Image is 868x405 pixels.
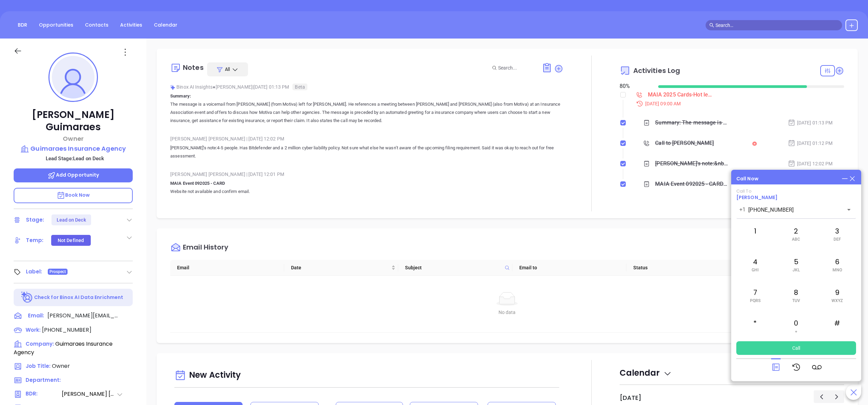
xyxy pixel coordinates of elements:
[284,260,398,276] th: Date
[752,268,758,272] span: GHI
[648,90,713,100] div: MAIA 2025 Cards-Hot leads
[47,312,119,320] span: [PERSON_NAME][EMAIL_ADDRESS][DOMAIN_NAME]
[405,264,502,271] span: Subject
[736,194,778,201] a: [PERSON_NAME]
[81,19,113,31] a: Contacts
[620,394,641,402] h2: [DATE]
[633,67,680,74] span: Activities Log
[170,134,563,144] div: [PERSON_NAME] [PERSON_NAME] [DATE] 12:02 PM
[26,362,50,370] span: Job Title:
[28,312,44,320] span: Email:
[26,267,42,277] div: Label:
[792,298,800,303] span: TUV
[736,341,856,355] button: Call
[178,309,836,316] div: No data
[844,205,854,214] button: Open
[170,100,563,125] p: The message is a voicemail from [PERSON_NAME] (from Motiva) left for [PERSON_NAME]. He references...
[632,100,844,107] div: [DATE] 09:00 AM
[793,268,800,272] span: JKL
[225,66,230,73] span: All
[819,251,856,278] div: 6
[26,235,44,245] div: Temp:
[736,251,774,278] div: 4
[14,109,133,133] p: [PERSON_NAME] Guimaraes
[26,340,54,347] span: Company:
[709,23,714,28] span: search
[170,169,563,179] div: [PERSON_NAME] [PERSON_NAME] [DATE] 12:01 PM
[170,145,217,150] span: [PERSON_NAME]'s note:
[777,251,815,278] div: 5
[26,326,41,333] span: Work :
[170,93,191,99] b: Summary:
[831,298,843,303] span: WXYZ
[620,367,672,378] span: Calendar
[814,390,829,403] button: Previous day
[292,84,307,90] span: Beta
[183,64,204,71] div: Notes
[736,220,774,247] div: 1
[17,154,133,163] p: Lead Stage: Lead on Deck
[62,390,116,399] span: [PERSON_NAME] [PERSON_NAME]
[213,84,216,90] span: ●
[792,237,800,242] span: ABC
[150,19,182,31] a: Calendar
[57,214,86,225] div: Lead on Deck
[819,282,856,309] div: 9
[26,215,44,225] div: Stage:
[246,171,247,177] span: |
[291,264,390,271] span: Date
[498,64,534,72] input: Search...
[777,312,815,340] div: 0
[34,294,123,301] p: Check for Binox AI Data Enrichment
[788,119,833,126] div: [DATE] 01:13 PM
[736,282,774,309] div: 7
[116,19,146,31] a: Activities
[14,144,133,153] a: Guimaraes Insurance Agency
[52,362,70,370] span: Owner
[170,145,554,159] span: 4-5 people. Has Bitdefender and a 2 million cyber liability policy. Not sure what else he wasn’t ...
[52,56,95,99] img: profile-user
[777,220,815,247] div: 2
[57,192,90,198] span: Book Now
[42,326,91,334] span: [PHONE_NUMBER]
[170,260,284,276] th: Email
[14,134,133,143] p: Owner
[170,181,225,186] strong: MAIA Event 092025 - CARD
[183,244,228,253] div: Email History
[736,175,758,182] div: Call Now
[777,282,815,309] div: 8
[655,159,728,169] div: [PERSON_NAME]'s note:&nbsp;4-5 people. Has Bitdefender and a 2 million cyber liability policy. No...
[795,329,797,334] span: +
[819,312,856,340] div: #
[49,268,66,275] span: Prospect
[788,160,833,167] div: [DATE] 12:02 PM
[170,189,250,194] span: Website not available and confirm email.
[620,82,650,90] div: 80 %
[655,118,728,128] div: Summary: The message is a voicemail from [PERSON_NAME] (from Motiva) left for [PERSON_NAME]. He r...
[715,21,838,29] input: Search…
[170,85,175,90] img: svg%3e
[512,260,626,276] th: Email to
[655,179,728,189] div: MAIA Event 092025 - CARDWebsite not available and confirm email.
[736,188,752,194] span: Call To
[750,298,761,303] span: PQRS
[748,206,834,214] input: Enter phone number or name
[58,235,84,246] div: Not Defined
[655,138,714,148] div: Call to [PERSON_NAME]
[626,260,740,276] th: Status
[829,390,844,403] button: Next day
[14,19,31,31] a: BDR
[788,139,833,147] div: [DATE] 01:12 PM
[26,390,61,399] span: BDR:
[26,376,61,384] span: Department:
[21,291,33,303] img: Ai-Enrich-DaqCidB-.svg
[174,367,559,384] div: New Activity
[14,340,113,356] span: Guimaraes Insurance Agency
[834,237,841,242] span: DEF
[35,19,77,31] a: Opportunities
[819,220,856,247] div: 3
[246,136,247,141] span: |
[739,206,746,214] p: +1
